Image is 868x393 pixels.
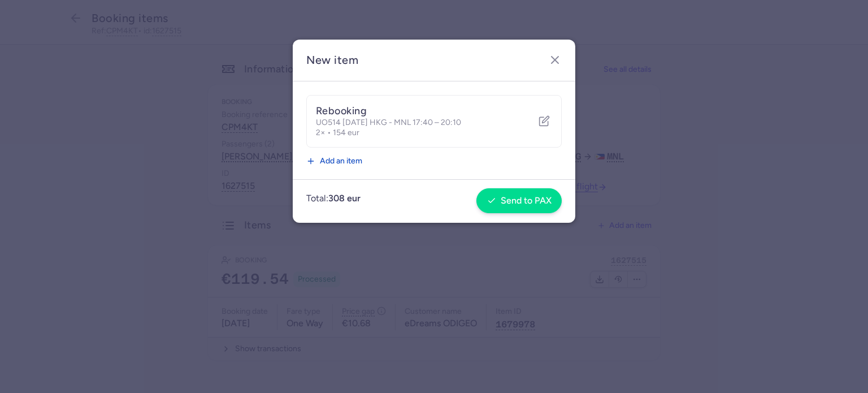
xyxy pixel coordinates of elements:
p: 2× • 154 eur [316,128,536,138]
strong: 308 eur [328,193,361,204]
button: Send to PAX [476,188,562,213]
button: Add an item [306,157,362,166]
h2: New item [306,53,562,67]
p: Total: [306,193,472,204]
h5: Rebooking [316,105,536,118]
span: Send to PAX [501,196,552,206]
p: UO514 [DATE] HKG - MNL 17:40 – 20:10 [316,118,536,128]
